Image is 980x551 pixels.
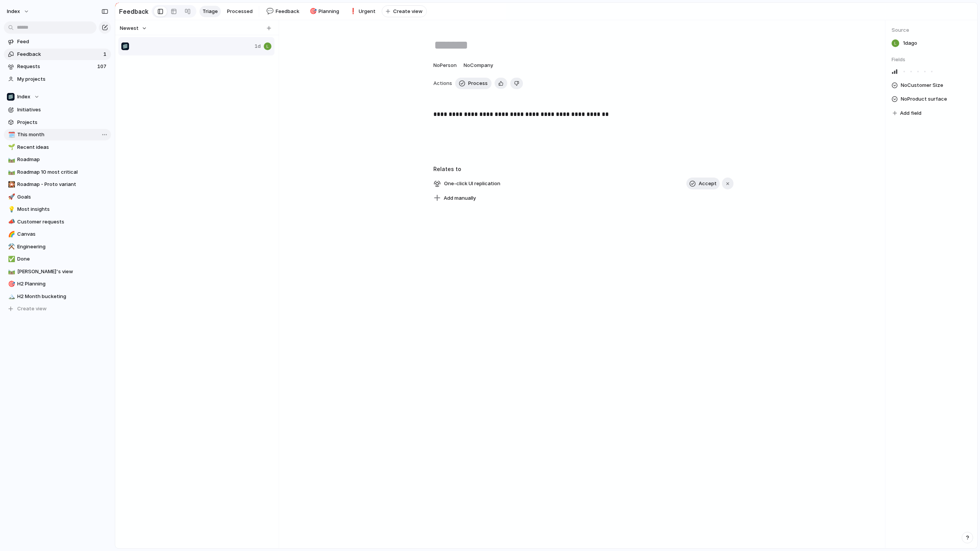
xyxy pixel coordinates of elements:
span: Done [17,255,108,263]
span: Triage [203,8,218,15]
span: Roadmap 10 most critical [17,168,108,176]
a: 🌈Canvas [4,228,111,240]
span: Engineering [17,243,108,251]
span: My projects [17,75,108,83]
div: ✅ [8,255,13,264]
span: Feedback [17,51,101,58]
a: Projects [4,117,111,128]
a: 📣Customer requests [4,216,111,228]
button: 📣 [7,218,15,226]
button: 🏔️ [7,293,15,300]
a: 🏔️H2 Month bucketing [4,291,111,302]
button: ✅ [7,255,15,263]
div: 🛤️ [8,155,13,164]
span: This month [17,131,108,139]
a: ✅Done [4,253,111,265]
span: Goals [17,193,108,201]
a: 🎇Roadmap - Proto variant [4,179,111,190]
button: 🎯 [7,280,15,288]
button: 🛤️ [7,268,15,275]
a: ⚒️Engineering [4,241,111,253]
div: 🎯 [8,280,13,289]
button: NoCompany [462,59,495,72]
div: 🎇 [8,180,13,189]
button: 🎇 [7,181,15,188]
div: 🏔️ [8,292,13,301]
div: 🌱Recent ideas [4,142,111,153]
span: Source [892,26,971,34]
span: Add field [900,109,921,117]
span: H2 Month bucketing [17,293,108,300]
span: No Customer Size [901,81,943,90]
button: Process [455,78,492,89]
span: One-click UI replication [442,178,503,189]
span: 107 [97,63,108,70]
div: 🗓️ [8,130,13,139]
button: Add manually [431,193,479,204]
button: 🗓️ [7,131,15,139]
div: 💡 [8,205,13,214]
div: 🛤️ [8,168,13,176]
button: Accept [686,178,720,190]
div: 🌈 [8,230,13,239]
button: 🌈 [7,230,15,238]
button: Index [4,91,111,103]
button: NoPerson [431,59,459,72]
span: Most insights [17,205,108,213]
button: 🛤️ [7,156,15,163]
span: Planning [318,8,339,15]
span: Feedback [276,8,299,15]
button: 🛤️ [7,168,15,176]
span: Urgent [359,8,376,15]
div: 💬 [266,7,272,16]
span: 1d [255,42,261,50]
a: Triage [199,6,221,17]
span: Requests [17,63,95,70]
span: Projects [17,119,108,126]
a: Requests107 [4,61,111,72]
span: Customer requests [17,218,108,226]
button: 💬 [265,8,273,15]
div: 🚀 [8,192,13,201]
div: 🛤️Roadmap [4,154,111,165]
span: Initiatives [17,106,108,114]
span: Actions [433,80,452,87]
div: 📣 [8,217,13,226]
span: [PERSON_NAME]'s view [17,268,108,275]
a: ❗Urgent [345,6,379,17]
span: 1d ago [903,39,917,47]
span: No Person [433,62,457,68]
h3: Relates to [433,165,733,173]
span: Recent ideas [17,143,108,151]
button: Create view [382,5,427,18]
span: Create view [17,305,47,313]
a: 🎯H2 Planning [4,278,111,290]
span: Processed [227,8,253,15]
span: 1 [103,51,108,58]
a: 🗓️This month [4,129,111,140]
button: Add field [892,108,923,118]
div: 🎯 [310,7,315,16]
a: 💬Feedback [262,6,302,17]
button: Newest [119,23,148,33]
a: 🛤️[PERSON_NAME]'s view [4,266,111,277]
div: 🎯Planning [305,6,343,17]
div: 🛤️ [8,267,13,276]
a: 🚀Goals [4,191,111,203]
a: My projects [4,73,111,85]
span: Canvas [17,230,108,238]
button: Index [3,5,33,18]
div: 🌱 [8,143,13,152]
a: Feed [4,36,111,47]
button: 🌱 [7,143,15,151]
a: 💡Most insights [4,204,111,215]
